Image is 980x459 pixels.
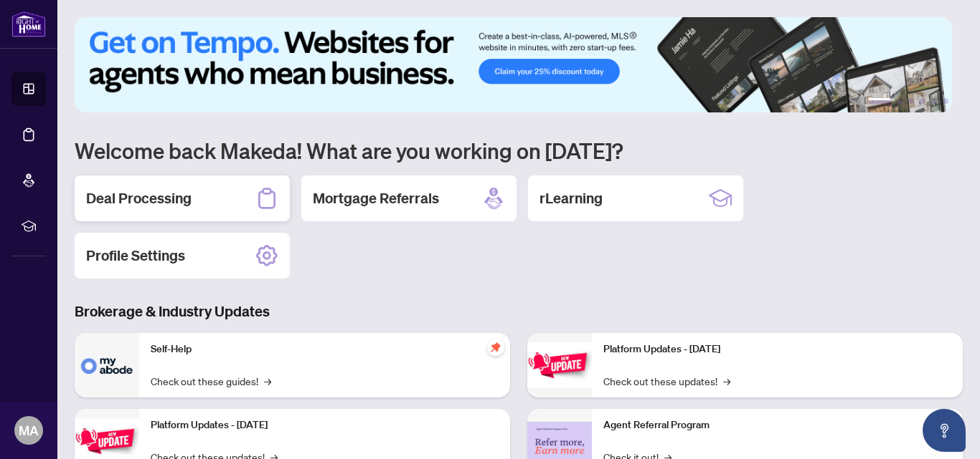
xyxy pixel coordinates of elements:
p: Agent Referral Program [603,417,951,433]
button: Open asap [923,409,966,452]
span: → [723,373,730,389]
span: → [264,373,271,389]
h2: Profile Settings [86,246,185,266]
span: MA [19,420,39,440]
h3: Brokerage & Industry Updates [75,301,963,322]
button: 1 [868,98,891,104]
h2: Deal Processing [86,188,192,208]
p: Platform Updates - [DATE] [603,342,951,357]
button: 4 [920,98,925,104]
button: 6 [943,98,948,104]
a: Check out these guides!→ [151,373,271,389]
h2: rLearning [540,188,603,208]
img: logo [11,11,46,37]
button: 5 [931,98,937,104]
a: Check out these updates!→ [603,373,730,389]
p: Platform Updates - [DATE] [151,417,499,433]
span: pushpin [487,339,504,356]
img: Slide 0 [75,17,952,112]
p: Self-Help [151,342,499,357]
h1: Welcome back Makeda! What are you working on [DATE]? [75,137,963,164]
img: Self-Help [75,333,139,397]
button: 2 [897,98,903,104]
h2: Mortgage Referrals [313,188,439,208]
button: 3 [908,98,914,104]
img: Platform Updates - June 23, 2025 [527,342,592,387]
